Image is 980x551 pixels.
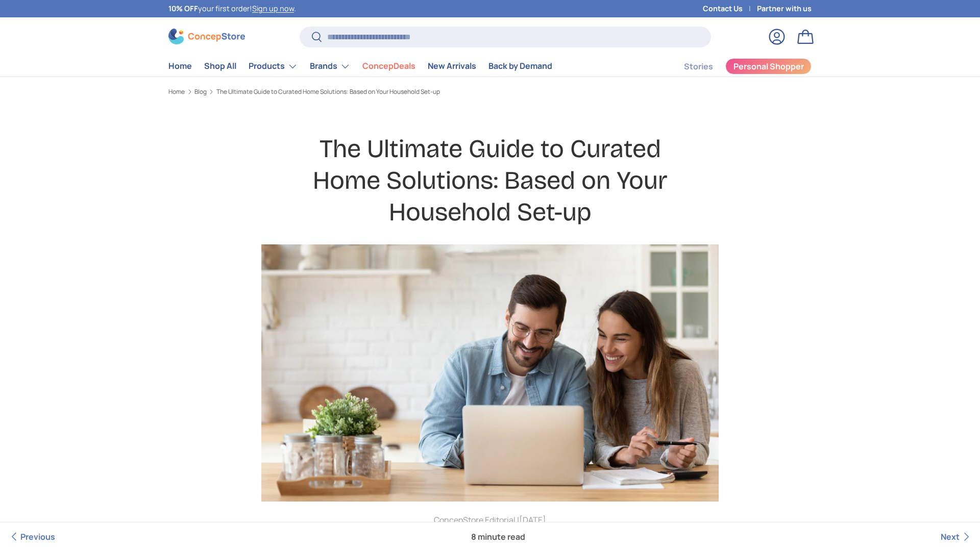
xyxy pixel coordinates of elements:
a: Next [941,522,972,551]
a: Home [168,56,192,76]
span: Next [941,531,960,542]
a: Personal Shopper [725,58,812,74]
summary: Products [242,56,304,77]
img: couple-planning-something-concepstore-eguide [261,244,719,502]
p: ConcepStore Editorial | [294,514,686,526]
a: Sign up now [252,4,294,13]
time: [DATE] [519,514,546,525]
a: Blog [194,89,207,95]
nav: Primary [168,56,552,77]
span: Previous [20,531,55,542]
a: The Ultimate Guide to Curated Home Solutions: Based on Your Household Set-up [216,89,440,95]
a: Partner with us [757,3,812,14]
h1: The Ultimate Guide to Curated Home Solutions: Based on Your Household Set-up [294,133,686,229]
p: your first order! . [168,3,296,14]
a: Home [168,89,185,95]
a: ConcepDeals [362,56,415,76]
nav: Secondary [659,56,812,77]
summary: Brands [304,56,356,77]
a: Shop All [204,56,236,76]
a: Contact Us [703,3,757,14]
a: Products [249,56,298,77]
img: ConcepStore [168,29,245,44]
span: Personal Shopper [733,62,804,70]
a: Previous [8,522,55,551]
span: 8 minute read [463,522,533,551]
strong: 10% OFF [168,4,198,13]
a: Back by Demand [488,56,552,76]
a: Stories [684,57,713,77]
a: Brands [310,56,350,77]
a: New Arrivals [428,56,476,76]
nav: Breadcrumbs [168,87,812,96]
